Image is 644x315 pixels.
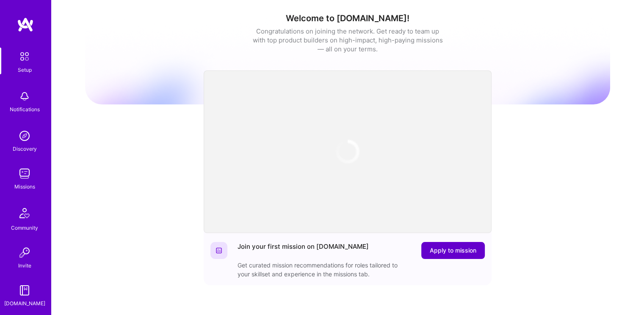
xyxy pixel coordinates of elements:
div: Congratulations on joining the network. Get ready to team up with top product builders on high-im... [252,27,443,53]
div: Community [11,223,38,232]
img: bell [16,88,33,105]
img: teamwork [16,165,33,182]
div: Setup [18,65,32,74]
div: Discovery [13,144,37,153]
div: Notifications [10,105,40,114]
div: Invite [18,261,31,270]
div: Get curated mission recommendations for roles tailored to your skillset and experience in the mis... [238,261,407,278]
img: Community [14,203,35,223]
img: loading [332,135,364,168]
iframe: video [204,70,492,233]
div: Missions [14,182,35,191]
img: discovery [16,127,33,144]
img: guide book [16,282,33,299]
div: [DOMAIN_NAME] [4,299,45,308]
h1: Welcome to [DOMAIN_NAME]! [85,13,610,23]
img: logo [17,17,34,32]
img: setup [16,48,33,65]
span: Apply to mission [430,246,476,255]
img: Invite [16,244,33,261]
button: Apply to mission [421,242,485,259]
img: Website [216,247,222,254]
div: Join your first mission on [DOMAIN_NAME] [238,242,369,259]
